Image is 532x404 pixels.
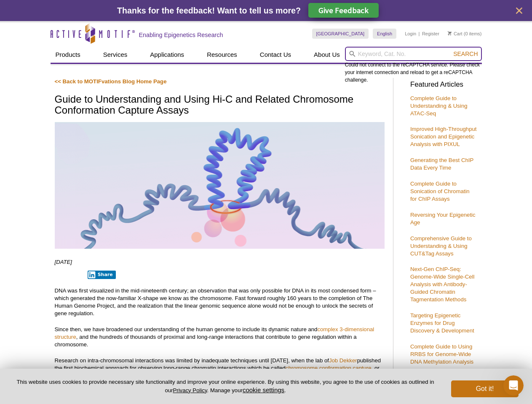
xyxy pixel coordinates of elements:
a: Job Dekker [329,357,357,364]
iframe: X Post Button [55,270,82,279]
a: Privacy Policy [173,387,207,393]
img: Hi-C [55,122,385,249]
a: Cart [448,31,462,37]
a: [GEOGRAPHIC_DATA] [312,29,369,39]
a: Comprehensive Guide to Understanding & Using CUT&Tag Assays [410,235,472,257]
a: chromosome conformation capture [286,365,372,371]
img: Your Cart [448,31,452,35]
h3: Featured Articles [410,81,478,88]
em: [DATE] [55,259,72,265]
a: Complete Guide to Understanding & Using ATAC-Seq [410,95,468,117]
a: Applications [145,47,189,63]
a: Complete Guide to Sonication of Chromatin for ChIP Assays [410,181,470,202]
input: Keyword, Cat. No. [345,47,482,61]
li: | [419,29,420,39]
p: Since then, we have broadened our understanding of the human genome to include its dynamic nature... [55,326,385,348]
span: Thanks for the feedback! Want to tell us more? [117,6,301,15]
button: cookie settings [243,386,284,393]
a: Contact Us [255,47,296,63]
a: Generating the Best ChIP Data Every Time [410,157,473,171]
h1: Guide to Understanding and Using Hi-C and Related Chromosome Conformation Capture Assays [55,94,385,117]
span: Search [453,50,478,57]
a: Resources [202,47,242,63]
a: English [373,29,396,39]
h2: Enabling Epigenetics Research [139,31,223,39]
a: Login [405,31,416,37]
a: Complete Guide to Using RRBS for Genome-Wide DNA Methylation Analysis [410,343,473,365]
a: About Us [309,47,345,63]
div: Could not connect to the reCAPTCHA service. Please check your internet connection and reload to g... [345,47,482,84]
span: Give Feedback [318,5,369,15]
a: Targeting Epigenetic Enzymes for Drug Discovery & Development [410,312,474,334]
p: Research on intra-chromosomal interactions was limited by inadequate techniques until [DATE], whe... [55,357,385,387]
a: Services [98,47,133,63]
button: Share [88,271,116,279]
a: Register [422,31,439,37]
p: DNA was first visualized in the mid-nineteenth century; an observation that was only possible for... [55,287,385,317]
p: This website uses cookies to provide necessary site functionality and improve your online experie... [13,378,437,394]
a: Improved High-Throughput Sonication and Epigenetic Analysis with PIXUL [410,126,477,147]
a: << Back to MOTIFvations Blog Home Page [55,78,167,85]
a: Next-Gen ChIP-Seq: Genome-Wide Single-Cell Analysis with Antibody-Guided Chromatin Tagmentation M... [410,266,474,303]
button: close [514,5,524,16]
li: (0 items) [448,29,482,39]
button: Search [451,50,480,58]
iframe: Intercom live chat [503,375,524,396]
a: Products [51,47,86,63]
a: Reversing Your Epigenetic Age [410,212,476,226]
button: Got it! [451,380,519,397]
